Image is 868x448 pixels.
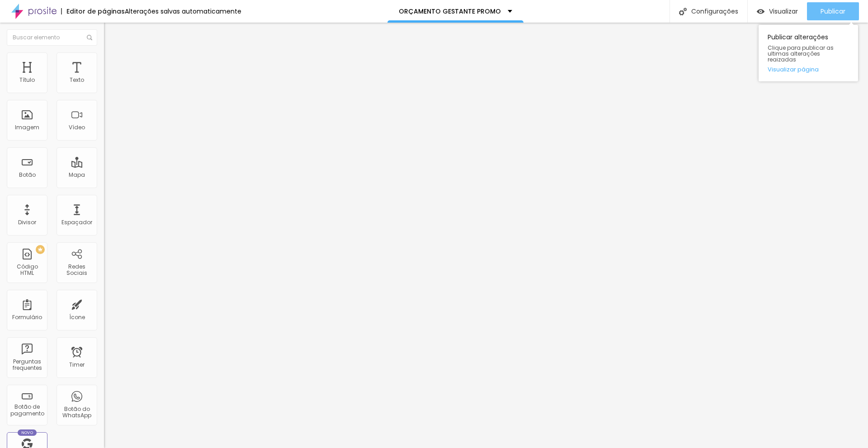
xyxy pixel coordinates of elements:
div: Novo [18,429,37,436]
div: Botão [19,172,36,178]
iframe: Editor [104,23,868,448]
div: Alterações salvas automaticamente [125,8,241,14]
div: Código HTML [9,264,45,277]
div: Perguntas frequentes [9,358,45,372]
div: Espaçador [61,219,92,226]
div: Formulário [12,314,42,321]
div: Publicar alterações [759,25,858,81]
img: Icone [679,8,687,15]
div: Timer [69,362,85,368]
div: Editor de páginas [61,8,125,14]
div: Redes Sociais [59,264,94,277]
div: Mapa [69,172,85,178]
img: Icone [87,35,92,40]
div: Imagem [15,124,39,131]
input: Buscar elemento [7,29,97,46]
a: Visualizar página [768,66,849,72]
div: Divisor [18,219,36,226]
button: Publicar [807,2,859,20]
div: Botão de pagamento [9,404,45,417]
p: ORÇAMENTO GESTANTE PROMO [399,8,501,14]
button: Visualizar [748,2,807,20]
div: Botão do WhatsApp [59,406,94,419]
span: Publicar [821,8,845,15]
div: Ícone [69,314,85,321]
div: Texto [70,77,84,83]
span: Visualizar [769,8,798,15]
img: view-1.svg [757,8,764,15]
span: Clique para publicar as ultimas alterações reaizadas [768,45,849,63]
div: Vídeo [69,124,85,131]
div: Título [19,77,35,83]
